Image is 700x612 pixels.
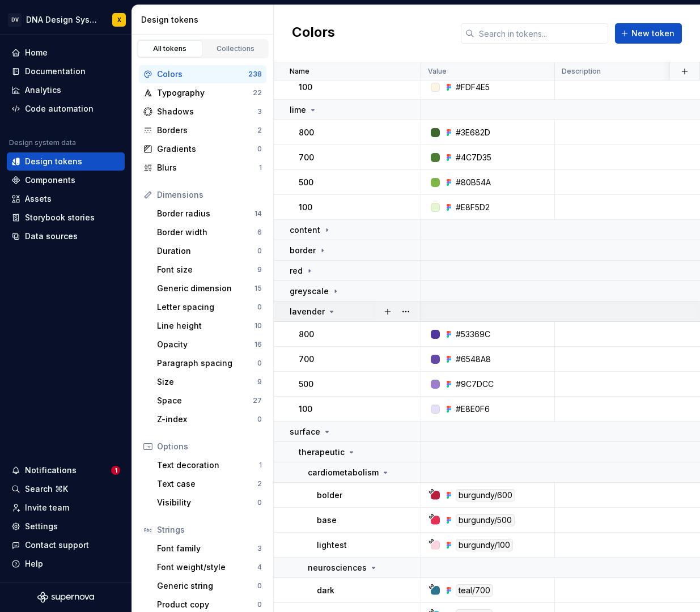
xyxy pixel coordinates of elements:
[139,84,266,102] a: Typography22
[152,494,266,512] a: Visibility0
[157,599,257,610] div: Product copy
[157,395,253,406] div: Space
[25,193,52,205] div: Assets
[299,127,314,138] p: 800
[7,171,125,189] a: Components
[456,127,490,138] div: #3E682D
[7,461,125,479] button: Notifications1
[157,441,262,452] div: Options
[257,126,262,135] div: 2
[292,23,335,44] h2: Colors
[257,107,262,116] div: 3
[152,242,266,260] a: Duration0
[317,490,342,501] p: bolder
[152,335,266,354] a: Opacity16
[25,66,86,77] div: Documentation
[290,245,316,256] p: border
[152,261,266,279] a: Font size9
[142,44,198,53] div: All tokens
[257,265,262,274] div: 9
[26,14,99,25] div: DNA Design System
[253,396,262,405] div: 27
[157,162,259,173] div: Blurs
[152,456,266,474] a: Text decoration1
[25,539,89,551] div: Contact support
[25,47,48,58] div: Home
[7,44,125,62] a: Home
[157,283,254,294] div: Generic dimension
[25,521,58,532] div: Settings
[290,286,329,297] p: greyscale
[456,489,515,501] div: burgundy/600
[157,106,257,117] div: Shadows
[157,189,262,201] div: Dimensions
[157,87,253,99] div: Typography
[259,163,262,172] div: 1
[257,498,262,507] div: 0
[456,584,493,597] div: teal/700
[141,14,269,25] div: Design tokens
[456,329,490,340] div: #53369C
[257,600,262,609] div: 0
[152,354,266,372] a: Paragraph spacing0
[157,339,254,350] div: Opacity
[25,175,75,186] div: Components
[257,581,262,590] div: 0
[207,44,264,53] div: Collections
[139,65,266,83] a: Colors238
[7,536,125,554] button: Contact support
[157,562,257,573] div: Font weight/style
[7,480,125,498] button: Search ⌘K
[9,138,76,147] div: Design system data
[257,563,262,572] div: 4
[259,461,262,470] div: 1
[456,354,491,365] div: #6548A8
[157,580,257,592] div: Generic string
[456,202,490,213] div: #E8F5D2
[37,592,94,603] svg: Supernova Logo
[290,104,306,116] p: lime
[25,84,61,96] div: Analytics
[157,245,257,257] div: Duration
[152,392,266,410] a: Space27
[25,212,95,223] div: Storybook stories
[152,558,266,576] a: Font weight/style4
[8,13,22,27] div: DV
[299,152,314,163] p: 700
[7,100,125,118] a: Code automation
[157,376,257,388] div: Size
[7,62,125,80] a: Documentation
[308,562,367,573] p: neurosciences
[157,524,262,535] div: Strings
[7,499,125,517] a: Invite team
[456,539,513,551] div: burgundy/100
[474,23,608,44] input: Search in tokens...
[253,88,262,97] div: 22
[562,67,601,76] p: Description
[7,517,125,535] a: Settings
[299,202,312,213] p: 100
[139,103,266,121] a: Shadows3
[25,103,94,114] div: Code automation
[117,15,121,24] div: X
[299,177,313,188] p: 500
[308,467,379,478] p: cardiometabolism
[257,415,262,424] div: 0
[111,466,120,475] span: 1
[157,358,257,369] div: Paragraph spacing
[152,279,266,297] a: Generic dimension15
[317,585,334,596] p: dark
[299,354,314,365] p: 700
[456,379,494,390] div: #9C7DCC
[290,426,320,437] p: surface
[152,223,266,241] a: Border width6
[25,502,69,513] div: Invite team
[317,515,337,526] p: base
[456,82,490,93] div: #FDF4E5
[257,359,262,368] div: 0
[25,156,82,167] div: Design tokens
[299,379,313,390] p: 500
[290,67,309,76] p: Name
[257,544,262,553] div: 3
[139,121,266,139] a: Borders2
